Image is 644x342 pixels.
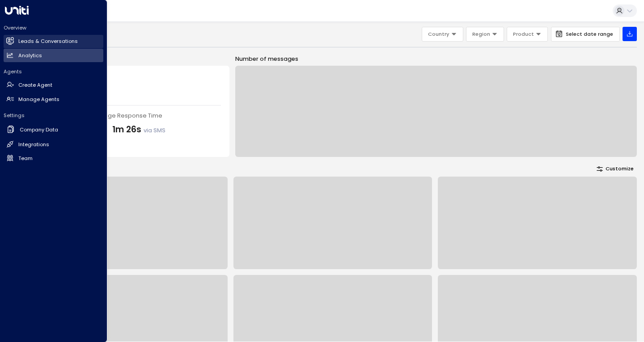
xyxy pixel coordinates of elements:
a: Leads & Conversations [4,35,103,48]
div: [PERSON_NAME]'s Average Response Time [37,111,221,120]
h2: Create Agent [18,81,52,89]
a: Integrations [4,138,103,151]
h2: Integrations [18,141,49,148]
a: Analytics [4,49,103,62]
span: Region [472,30,490,38]
button: Select date range [551,27,620,42]
div: Number of Inquiries [37,75,221,83]
div: 1m 26s [112,123,165,136]
p: Number of messages [235,55,637,63]
h2: Overview [4,24,103,31]
h2: Team [18,155,33,162]
button: Region [466,27,504,42]
span: Product [513,30,534,38]
a: Manage Agents [4,93,103,106]
a: Team [4,152,103,165]
span: Country [428,30,449,38]
h2: Manage Agents [18,96,59,103]
a: Company Data [4,122,103,137]
span: Select date range [566,31,613,37]
h2: Agents [4,68,103,75]
button: Customize [593,164,637,174]
span: via SMS [144,127,165,134]
h2: Company Data [20,126,58,134]
button: Product [507,27,548,42]
h2: Leads & Conversations [18,38,78,45]
p: Engagement Metrics [29,55,229,63]
h2: Analytics [18,52,42,59]
button: Country [422,27,463,42]
a: Create Agent [4,79,103,92]
h2: Settings [4,112,103,119]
